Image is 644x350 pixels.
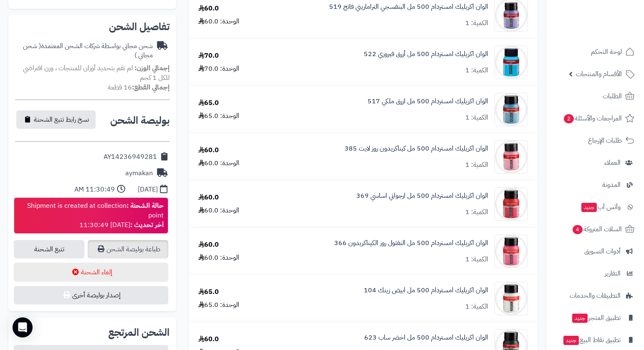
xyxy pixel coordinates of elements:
[16,110,96,129] button: نسخ رابط تتبع الشحنة
[465,255,488,264] div: الكمية: 1
[15,41,153,61] div: شحن مجاني بواسطة شركات الشحن المعتمدة
[551,42,639,62] a: لوحة التحكم
[605,268,621,279] span: التقارير
[465,207,488,217] div: الكمية: 1
[495,235,527,268] img: 1706084795-177236625-90x90.jpg
[18,201,164,230] div: Shipment is created at collection point [DATE] 11:30:49
[465,66,488,75] div: الكمية: 1
[465,302,488,312] div: الكمية: 1
[602,179,621,191] span: المدونة
[495,187,527,221] img: 1706092813-177236925-90x90.jpg
[198,111,239,121] div: الوحدة: 65.0
[13,317,33,337] div: Open Intercom Messenger
[495,282,527,315] img: 1706088904-177210426-90x90.jpg
[14,240,84,258] a: تتبع الشحنة
[572,314,588,323] span: جديد
[198,240,219,250] div: 60.0
[551,197,639,217] a: وآتس آبجديد
[563,112,622,124] span: المراجعات والأسئلة
[198,206,239,215] div: الوحدة: 60.0
[576,68,622,80] span: الأقسام والمنتجات
[198,253,239,263] div: الوحدة: 60.0
[198,300,239,310] div: الوحدة: 65.0
[573,225,583,234] span: 4
[108,327,170,337] h2: الشحن المرتجع
[551,241,639,261] a: أدوات التسويق
[563,336,579,345] span: جديد
[551,330,639,350] a: تطبيق نقاط البيعجديد
[356,191,488,201] a: الوان اكريليك امستردام 500 مل ارجواني اساسي 369
[198,98,219,108] div: 65.0
[74,185,115,194] div: 11:30:49 AM
[495,93,527,126] img: 1705832698-177251725%20(1)-90x90.jpg
[603,90,622,102] span: الطلبات
[581,201,621,213] span: وآتس آب
[588,135,622,146] span: طلبات الإرجاع
[551,308,639,328] a: تطبيق المتجرجديد
[23,63,170,83] span: لم تقم بتحديد أوزان للمنتجات ، وزن افتراضي للكل 1 كجم
[104,152,157,162] div: AY14236949281
[368,97,488,106] a: الوان اكريليك امستردام 500 مل ازرق ملكي 517
[495,140,527,174] img: 1706082026-22741391-origpic-9a0368-90x90.jpg
[134,63,170,73] strong: إجمالي الوزن:
[198,51,219,61] div: 70.0
[138,185,158,194] div: [DATE]
[591,46,622,58] span: لوحة التحكم
[125,169,153,178] div: aymakan
[127,201,164,211] strong: حالة الشحنة :
[570,290,621,301] span: التطبيقات والخدمات
[108,82,170,92] small: 16 قطعة
[465,160,488,170] div: الكمية: 1
[345,144,488,153] a: الوان اكريليك امستردام 500 مل كيناكريدون روز لايت 385
[551,263,639,284] a: التقارير
[132,82,170,92] strong: إجمالي القطع:
[551,175,639,195] a: المدونة
[571,312,621,324] span: تطبيق المتجر
[584,245,621,257] span: أدوات التسويق
[604,157,621,169] span: العملاء
[198,287,219,297] div: 65.0
[551,108,639,128] a: المراجعات والأسئلة2
[581,203,597,212] span: جديد
[88,240,168,258] a: طباعة بوليصة الشحن
[564,114,574,123] span: 2
[198,158,239,168] div: الوحدة: 60.0
[34,115,89,125] span: نسخ رابط تتبع الشحنة
[23,41,153,61] span: ( شحن مجاني )
[198,17,239,26] div: الوحدة: 60.0
[465,113,488,123] div: الكمية: 1
[364,333,488,342] a: الوان اكريليك امستردام 500 مل اخضر ساب 623
[334,238,488,248] a: الوان اكريليك امستردام 500 مل النفثول روز الكيناكريدون 366
[14,263,168,282] button: إلغاء الشحنة
[15,22,170,32] h2: تفاصيل الشحن
[110,115,170,125] h2: بوليصة الشحن
[551,153,639,173] a: العملاء
[329,2,488,12] a: الوان اكريليك امستردام 500 مل البنفسجي التراماريني فاتح 519
[198,4,219,13] div: 60.0
[551,130,639,151] a: طلبات الإرجاع
[198,64,239,74] div: الوحدة: 70.0
[198,146,219,155] div: 60.0
[364,49,488,59] a: الوان اكريليك امستردام 500 مل أزرق فيروزي 522
[130,220,164,230] strong: آخر تحديث :
[551,219,639,239] a: السلات المتروكة4
[551,86,639,106] a: الطلبات
[14,286,168,304] button: إصدار بوليصة أخرى
[198,193,219,202] div: 60.0
[364,286,488,295] a: الوان اكريليك امستردام 500 مل ابيض زينك 104
[465,18,488,28] div: الكمية: 1
[572,223,622,235] span: السلات المتروكة
[198,335,219,344] div: 60.0
[551,286,639,306] a: التطبيقات والخدمات
[495,46,527,79] img: 1705827426-177252225-90x90.jpg
[563,334,621,346] span: تطبيق نقاط البيع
